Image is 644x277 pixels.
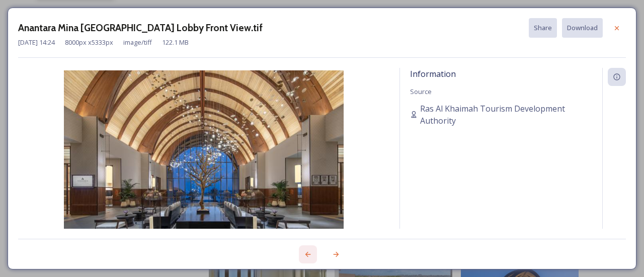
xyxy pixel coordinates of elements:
span: [DATE] 14:24 [18,38,55,47]
span: Source [410,87,432,96]
button: Share [529,18,557,38]
span: Information [410,68,456,79]
span: 8000 px x 5333 px [65,38,113,47]
span: 122.1 MB [162,38,189,47]
span: image/tiff [123,38,152,47]
span: Ras Al Khaimah Tourism Development Authority [420,103,592,127]
h3: Anantara Mina [GEOGRAPHIC_DATA] Lobby Front View.tif [18,21,263,35]
img: fb7f3dbe-2d83-4730-b5c9-d5294846d421.jpg [18,70,389,257]
button: Download [562,18,603,38]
